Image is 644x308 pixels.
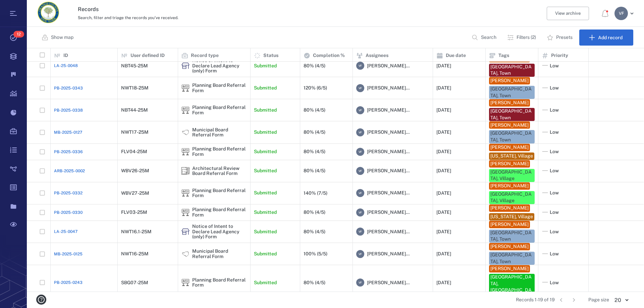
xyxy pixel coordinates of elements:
[34,292,49,307] button: help
[54,251,83,257] a: MB-2025-0125
[550,62,559,69] span: Low
[490,55,529,62] div: [PERSON_NAME]
[192,83,247,93] div: Planning Board Referral Form
[121,108,148,113] div: NBT44-25M
[490,243,529,250] div: [PERSON_NAME]
[490,161,529,167] div: [PERSON_NAME]
[54,148,83,155] a: PB-2025-0336
[367,129,410,136] span: [PERSON_NAME]...
[550,148,559,155] span: Low
[181,84,190,92] img: icon Planning Board Referral Form
[254,129,277,136] p: Submitted
[54,190,83,196] a: PB-2025-0332
[490,252,533,265] div: [GEOGRAPHIC_DATA], Town
[304,251,327,256] div: 100% (5/5)
[121,210,147,215] div: FLV03-25M
[181,106,190,114] div: Planning Board Referral Form
[38,2,59,25] a: Go home
[192,249,247,259] div: Municipal Board Referral Form
[254,251,277,257] p: Submitted
[579,29,633,46] button: Add record
[181,128,190,136] div: Municipal Board Referral Form
[436,280,451,285] div: [DATE]
[550,280,559,286] span: Low
[263,52,278,59] p: Status
[181,250,190,258] div: Municipal Board Referral Form
[356,147,364,156] div: V F
[15,5,29,11] span: Help
[436,191,451,196] div: [DATE]
[121,229,152,234] div: NWT16.1-25M
[490,265,529,272] div: [PERSON_NAME]
[490,64,533,77] div: [GEOGRAPHIC_DATA], Town
[517,34,536,41] p: Filters (2)
[121,63,148,68] div: NBT45-25M
[254,280,277,286] p: Submitted
[54,107,83,113] a: PB-2025-0338
[54,209,83,215] a: PB-2025-0330
[490,130,533,143] div: [GEOGRAPHIC_DATA], Town
[436,251,451,256] div: [DATE]
[550,209,559,216] span: Low
[63,52,68,59] p: ID
[490,122,529,128] div: [PERSON_NAME]
[490,144,529,151] div: [PERSON_NAME]
[543,29,578,46] button: Presets
[192,207,247,218] div: Planning Board Referral Form
[436,130,451,135] div: [DATE]
[436,210,451,215] div: [DATE]
[304,191,327,196] div: 140% (7/5)
[614,7,628,20] div: V F
[356,228,364,236] div: V F
[436,168,451,173] div: [DATE]
[38,2,59,23] img: Orange County Planning Department logo
[181,189,190,197] div: Planning Board Referral Form
[550,251,559,257] span: Low
[551,52,568,59] p: Priority
[446,52,466,59] p: Due date
[13,31,24,38] span: 12
[356,167,364,175] div: V F
[54,129,82,135] a: MB-2025-0127
[181,250,190,258] img: icon Municipal Board Referral Form
[367,229,410,235] span: [PERSON_NAME]...
[181,62,190,70] div: Notice of Intent to Declare Lead Agency (only) Form
[436,108,451,113] div: [DATE]
[490,169,533,182] div: [GEOGRAPHIC_DATA], Village
[130,52,165,59] p: User defined ID
[498,52,509,59] p: Tags
[490,77,529,84] div: [PERSON_NAME]
[304,63,325,68] div: 80% (4/5)
[254,148,277,155] p: Submitted
[490,191,533,204] div: [GEOGRAPHIC_DATA], Village
[121,280,148,285] div: SBG07-25M
[54,168,85,174] a: ARB-2025-0002
[356,128,364,136] div: V F
[78,15,178,20] span: Search, filter and triage the records you've received.
[181,189,190,197] img: icon Planning Board Referral Form
[192,58,247,73] div: Notice of Intent to Declare Lead Agency (only) Form
[367,190,410,196] span: [PERSON_NAME]...
[181,208,190,217] div: Planning Board Referral Form
[192,278,247,288] div: Planning Board Referral Form
[192,166,247,176] div: Architectural Review Board Referral Form
[356,208,364,217] div: V F
[181,147,190,156] div: Planning Board Referral Form
[367,85,410,91] span: [PERSON_NAME]...
[181,167,190,175] img: icon Architectural Review Board Referral Form
[304,229,325,234] div: 80% (4/5)
[304,280,325,285] div: 80% (4/5)
[367,209,410,216] span: [PERSON_NAME]...
[304,130,325,135] div: 80% (4/5)
[550,129,559,136] span: Low
[121,85,149,90] div: NWT18-25M
[490,230,533,243] div: [GEOGRAPHIC_DATA], Town
[367,251,410,257] span: [PERSON_NAME]...
[468,29,502,46] button: Search
[121,149,147,154] div: FLV04-25M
